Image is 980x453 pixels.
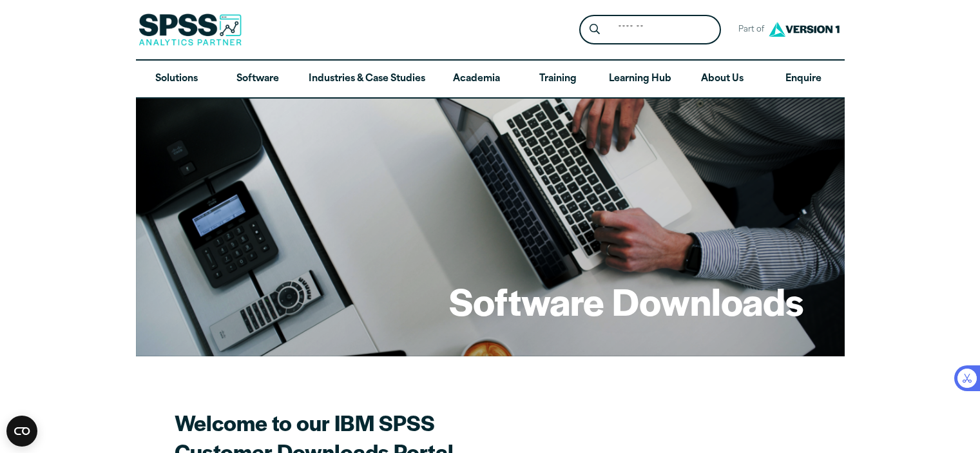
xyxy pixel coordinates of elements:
[6,416,37,447] button: Open CMP widget
[136,61,217,98] a: Solutions
[682,61,763,98] a: About Us
[449,276,803,326] h1: Software Downloads
[731,21,765,39] span: Part of
[582,18,606,42] button: Search magnifying glass icon
[136,61,845,98] nav: Desktop version of site main menu
[517,61,598,98] a: Training
[139,14,242,46] img: SPSS Analytics Partner
[765,17,843,41] img: Version1 Logo
[436,61,517,98] a: Academia
[298,61,436,98] a: Industries & Case Studies
[763,61,844,98] a: Enquire
[599,61,682,98] a: Learning Hub
[590,24,600,35] svg: Search magnifying glass icon
[579,15,721,45] form: Site Header Search Form
[217,61,298,98] a: Software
